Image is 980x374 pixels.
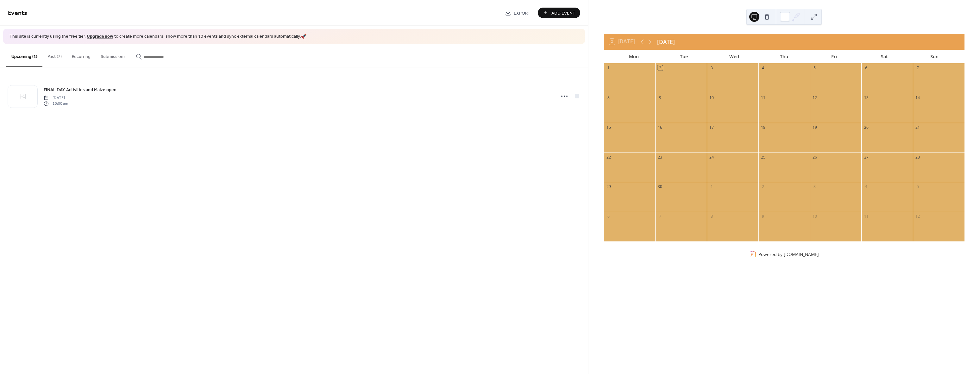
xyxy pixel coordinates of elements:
div: 3 [812,184,817,190]
button: Recurring [67,44,96,66]
div: 2 [761,184,766,190]
div: Tue [659,50,709,63]
a: Export [500,8,535,18]
div: 11 [761,95,766,100]
div: Thu [759,50,809,63]
div: 1 [606,65,611,71]
span: FINAL DAY Activities and Maize open [44,86,116,93]
div: 20 [864,125,869,130]
div: Wed [709,50,759,63]
span: Export [514,10,531,16]
div: 6 [606,214,611,219]
a: FINAL DAY Activities and Maize open [44,86,116,93]
div: Sun [909,50,959,63]
div: Mon [609,50,659,63]
div: Sat [859,50,909,63]
div: 1 [709,184,714,190]
div: Powered by [758,251,819,257]
div: 5 [812,65,817,71]
div: 7 [915,65,920,71]
button: Add Event [538,8,580,18]
span: [DATE] [44,95,68,101]
div: Fri [809,50,859,63]
div: [DATE] [657,38,675,46]
div: 26 [812,154,817,160]
div: 28 [915,154,920,160]
span: Add Event [551,10,575,16]
div: 9 [657,95,663,100]
div: 22 [606,154,611,160]
div: 9 [761,214,766,219]
div: 16 [657,125,663,130]
span: Events [8,7,27,19]
div: 3 [709,65,714,71]
span: This site is currently using the free tier. to create more calendars, show more than 10 events an... [9,34,306,40]
a: Upgrade now [87,32,113,41]
div: 13 [864,95,869,100]
div: 11 [864,214,869,219]
div: 10 [709,95,714,100]
div: 25 [761,154,766,160]
div: 19 [812,125,817,130]
div: 8 [709,214,714,219]
div: 4 [864,184,869,190]
div: 18 [761,125,766,130]
div: 8 [606,95,611,100]
div: 12 [915,214,920,219]
div: 30 [657,184,663,190]
div: 12 [812,95,817,100]
div: 24 [709,154,714,160]
div: 23 [657,154,663,160]
div: 5 [915,184,920,190]
div: 4 [761,65,766,71]
div: 17 [709,125,714,130]
div: 15 [606,125,611,130]
div: 6 [864,65,869,71]
div: 27 [864,154,869,160]
div: 2 [657,65,663,71]
div: 29 [606,184,611,190]
div: 14 [915,95,920,100]
div: 10 [812,214,817,219]
button: Past (7) [42,44,67,66]
div: 21 [915,125,920,130]
button: Upcoming (1) [6,44,42,67]
button: Submissions [96,44,131,66]
a: [DOMAIN_NAME] [784,251,819,257]
div: 7 [657,214,663,219]
span: 10:00 am [44,101,68,107]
